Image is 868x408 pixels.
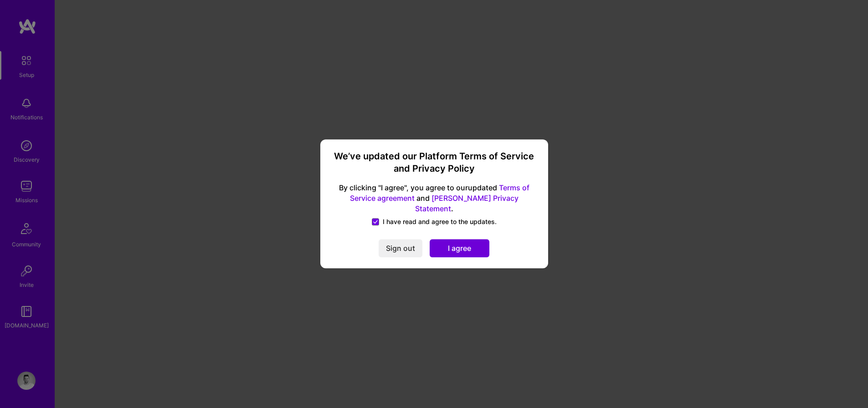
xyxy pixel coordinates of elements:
[350,183,529,203] a: Terms of Service agreement
[331,183,537,214] span: By clicking "I agree", you agree to our updated and .
[415,194,519,213] a: [PERSON_NAME] Privacy Statement
[383,218,497,227] span: I have read and agree to the updates.
[379,240,422,258] button: Sign out
[430,240,489,258] button: I agree
[331,150,537,175] h3: We’ve updated our Platform Terms of Service and Privacy Policy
